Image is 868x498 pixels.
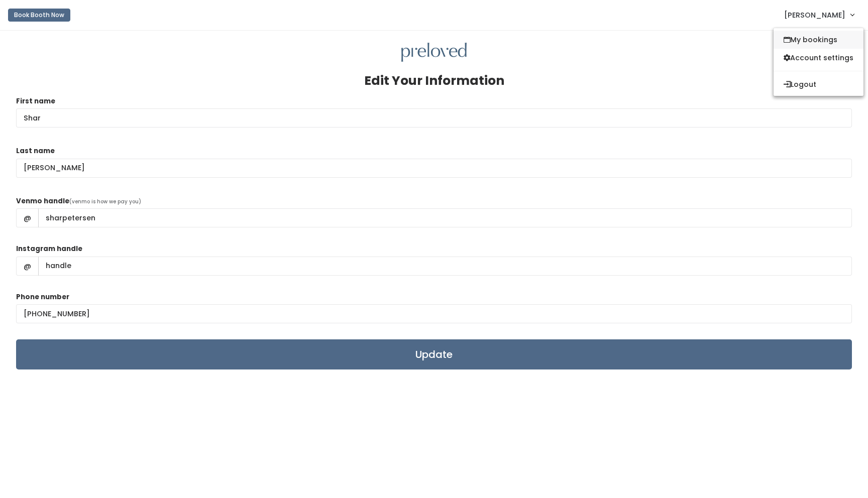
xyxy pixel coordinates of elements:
[8,4,70,26] a: Book Booth Now
[16,257,39,276] span: @
[364,74,504,88] h3: Edit Your Information
[16,208,39,227] span: @
[401,43,467,62] img: preloved logo
[16,196,69,206] label: Venmo handle
[16,339,852,369] input: Update
[16,292,69,302] label: Phone number
[774,31,863,49] a: My bookings
[8,9,70,22] button: Book Booth Now
[69,198,141,205] span: (venmo is how we pay you)
[16,304,852,323] input: (___) ___-____
[38,208,852,227] input: handle
[16,96,55,106] label: First name
[16,146,55,156] label: Last name
[774,4,864,26] a: [PERSON_NAME]
[784,10,845,21] span: [PERSON_NAME]
[16,244,82,254] label: Instagram handle
[774,75,863,93] button: Logout
[38,257,852,276] input: handle
[774,49,863,67] a: Account settings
